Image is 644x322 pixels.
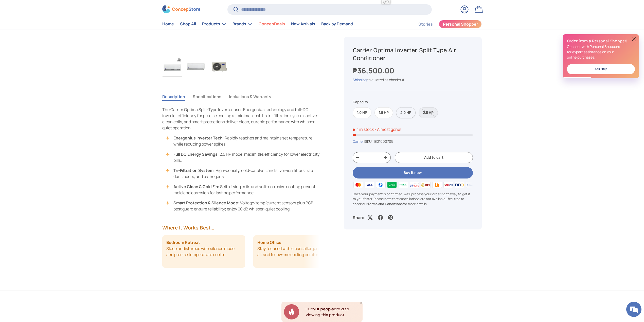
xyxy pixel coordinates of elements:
img: bpi [420,181,431,189]
img: ubp [431,181,442,189]
nav: Secondary [406,19,482,29]
img: gcash [375,181,386,189]
p: Connect with Personal Shoppers for expert assistance on your online purchases. [567,44,635,60]
img: Carrier Optima Inverter, Split Type Air Conditioner [163,57,182,77]
strong: ₱36,500.00 [353,65,396,76]
button: Specifications [193,91,221,102]
a: Back by Demand [321,19,353,29]
a: Home [162,19,174,29]
label: Sold out [419,107,438,118]
img: master [353,181,364,189]
nav: Primary [162,19,353,29]
strong: Tri-Filtration System [173,168,213,173]
img: grabpay [386,181,398,189]
li: Stay focused with clean, allergen-free air and follow-me cooling comfort. [253,235,336,268]
span: 1 in stock [353,127,374,132]
summary: Brands [229,19,256,29]
p: - Almost gone! [374,127,401,132]
li: : Voltage/temp/current sensors plus PCB pest guard ensure reliability; enjoy 20 dB whisper-quiet ... [167,200,319,212]
strong: Bedroom Retreat [166,239,200,245]
button: Buy it now [353,167,473,178]
div: Minimize live chat window [83,3,95,15]
img: metrobank [465,181,476,189]
button: Inclusions & Warranty [229,91,271,102]
a: Ask Help [567,64,635,74]
img: visa [364,181,375,189]
strong: Smart Protection & Silence Mode [173,200,238,206]
div: Close [360,302,363,304]
p: Once your payment is confirmed, we'll process your order right away to get it to you faster. Plea... [353,192,473,206]
a: Stories [418,19,433,29]
li: : High-density, cold-catalyst, and silver-ion filters trap dust, odors, and pathogens. [167,167,319,180]
span: SKU: [365,139,373,144]
li: : 2.5 HP model maximizes efficiency for lower electricity bills. [167,151,319,163]
span: 1801000705 [373,139,393,144]
h2: Where It Works Best... [162,224,319,231]
a: New Arrivals [291,19,315,29]
div: Chat with us now [26,28,85,35]
h2: Order from a Personal Shopper! [567,38,635,44]
div: calculated at checkout. [353,77,473,83]
li: : Self-drying coils and anti-corrosive coating prevent mold and corrosion for lasting performance. [167,184,319,196]
a: ConcepDeals [259,19,285,29]
a: Shipping [353,78,367,82]
strong: Active Clean & Gold Fin [173,184,218,189]
img: maya [398,181,409,189]
li: : Rapidly reaches and maintains set temperature while reducing power spikes. [167,135,319,147]
span: Personal Shopper [443,22,478,26]
button: Description [162,91,185,102]
a: Carrier [353,139,364,144]
summary: Products [199,19,229,29]
span: We're online! [29,64,70,115]
img: ConcepStore [162,6,200,13]
a: Terms and Conditions [368,202,403,206]
a: Personal Shopper [439,20,482,28]
h1: Carrier Optima Inverter, Split Type Air Conditioner [353,46,473,62]
span: | [364,139,393,144]
strong: Energenius Inverter Tech [173,135,223,141]
img: bdo [454,181,465,189]
img: qrph [443,181,454,189]
img: carrier-optima-1.00hp-split-type-inverter-indoor-aircon-unit-full-view-concepstore [186,57,206,77]
img: carrier-optima-1.00hp-split-type-inverter-outdoor-aircon-unit-full-view-concepstore [209,57,229,77]
a: Shop All [180,19,196,29]
img: billease [409,181,420,189]
li: Sleep undisturbed with silence mode and precise temperature control. [162,235,245,268]
button: Add to cart [395,152,473,163]
span: The Carrier Optima Split-Type Inverter uses Energenius technology and full-DC inverter efficiency... [162,107,319,131]
textarea: Type your message and hit 'Enter' [3,138,97,156]
strong: Home Office [257,239,281,245]
legend: Capacity [353,99,368,104]
p: Share: [353,214,366,221]
strong: Full DC Energy Savings [173,151,218,157]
